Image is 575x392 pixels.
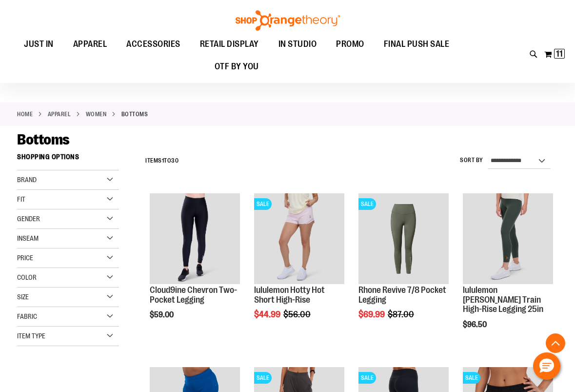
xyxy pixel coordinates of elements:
span: 30 [171,157,178,164]
span: Brand [17,176,37,184]
span: Fabric [17,312,37,320]
span: Item Type [17,332,45,340]
a: PROMO [326,33,374,56]
span: $44.99 [254,309,282,319]
span: Size [17,293,29,301]
a: Rhone Revive 7/8 Pocket Legging [358,285,446,305]
label: Sort By [460,156,483,165]
span: SALE [254,198,272,210]
div: product [458,188,558,354]
h2: Items to [145,153,178,168]
img: Cloud9ine Chevron Two-Pocket Legging [150,193,240,284]
img: lululemon Hotty Hot Short High-Rise [254,193,344,284]
span: SALE [358,372,376,384]
span: $87.00 [388,309,416,319]
a: lululemon Hotty Hot Short High-RiseSALE [254,193,344,285]
span: JUST IN [24,33,54,55]
strong: Bottoms [121,110,148,119]
span: Fit [17,195,25,203]
a: OTF BY YOU [205,56,269,78]
a: lululemon [PERSON_NAME] Train High-Rise Legging 25in [463,285,543,314]
img: Rhone Revive 7/8 Pocket Legging [358,193,449,284]
span: OTF BY YOU [215,56,259,78]
a: JUST IN [14,33,63,56]
div: product [354,188,454,344]
span: 11 [556,49,563,59]
span: PROMO [336,33,364,55]
a: Main view of 2024 October lululemon Wunder Train High-Rise [463,193,553,285]
span: ACCESSORIES [126,33,180,55]
a: Rhone Revive 7/8 Pocket LeggingSALE [358,193,449,285]
a: FINAL PUSH SALE [374,33,459,56]
span: IN STUDIO [278,33,317,55]
a: APPAREL [48,110,71,119]
span: $96.50 [463,320,488,329]
span: 1 [162,157,164,164]
a: IN STUDIO [269,33,327,56]
a: ACCESSORIES [117,33,190,56]
span: Gender [17,215,40,223]
span: Price [17,254,33,262]
span: APPAREL [73,33,107,55]
a: Cloud9ine Chevron Two-Pocket Legging [150,285,237,305]
strong: Shopping Options [17,148,119,170]
img: Main view of 2024 October lululemon Wunder Train High-Rise [463,193,553,284]
span: Color [17,273,37,281]
img: Shop Orangetheory [234,10,341,31]
button: Hello, have a question? Let’s chat. [533,352,560,380]
span: SALE [358,198,376,210]
div: product [249,188,349,344]
a: RETAIL DISPLAY [190,33,269,56]
button: Back To Top [546,333,565,353]
a: lululemon Hotty Hot Short High-Rise [254,285,325,305]
span: Bottoms [17,131,70,148]
span: RETAIL DISPLAY [200,33,259,55]
a: Home [17,110,33,119]
span: $56.00 [283,309,312,319]
span: Inseam [17,234,39,242]
a: APPAREL [63,33,117,55]
span: FINAL PUSH SALE [384,33,450,55]
span: SALE [254,372,272,384]
span: $59.00 [150,310,175,319]
a: WOMEN [86,110,107,119]
div: product [145,188,245,344]
span: $69.99 [358,309,386,319]
a: Cloud9ine Chevron Two-Pocket Legging [150,193,240,285]
span: SALE [463,372,480,384]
